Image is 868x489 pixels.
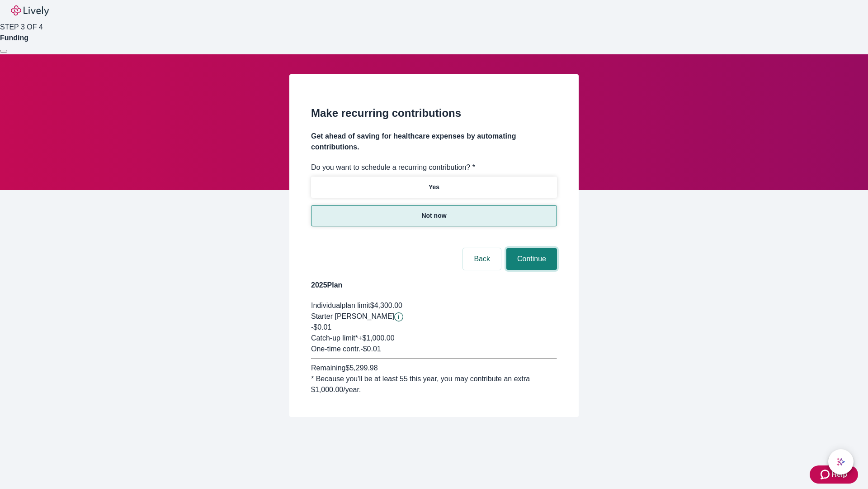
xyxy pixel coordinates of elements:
[506,248,557,270] button: Continue
[311,345,360,353] span: One-time contr.
[311,162,475,173] label: Do you want to schedule a recurring contribution? *
[358,334,395,342] span: + $1,000.00
[311,205,557,226] button: Not now
[810,465,858,484] button: Zendesk support iconHelp
[821,469,831,480] svg: Zendesk support icon
[311,312,394,320] span: Starter [PERSON_NAME]
[311,280,557,291] h4: 2025 Plan
[311,302,370,309] span: Individual plan limit
[311,131,557,153] h4: Get ahead of saving for healthcare expenses by automating contributions.
[394,312,403,321] button: Lively will contribute $0.01 to establish your account
[370,302,402,309] span: $4,300.00
[311,323,331,331] span: -$0.01
[831,469,847,480] span: Help
[394,312,403,321] svg: Starter penny details
[311,374,557,395] div: * Because you'll be at least 55 this year, you may contribute an extra $1,000.00 /year.
[311,334,358,342] span: Catch-up limit*
[311,364,345,372] span: Remaining
[11,5,49,16] img: Lively
[311,105,557,121] h2: Make recurring contributions
[836,457,845,466] svg: Lively AI Assistant
[463,248,501,270] button: Back
[421,211,446,221] p: Not now
[429,182,439,192] p: Yes
[828,449,854,475] button: chat
[360,345,381,353] span: - $0.01
[311,177,557,198] button: Yes
[345,364,377,372] span: $5,299.98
